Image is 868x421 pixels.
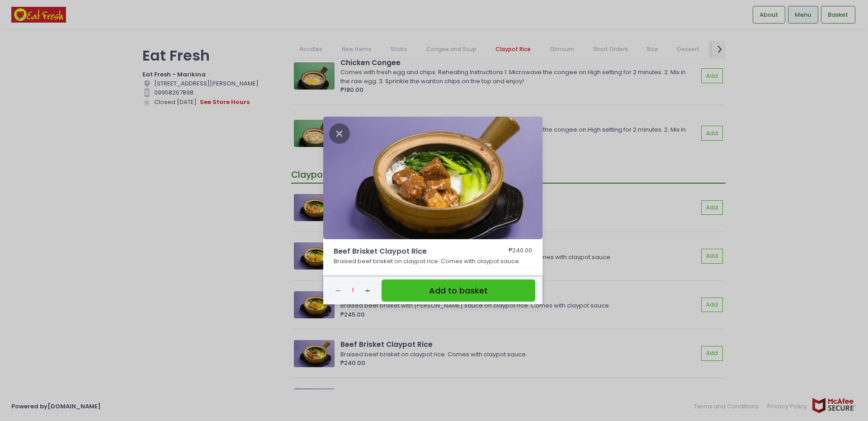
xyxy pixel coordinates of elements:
img: Beef Brisket Claypot Rice [323,117,542,240]
p: Braised beef brisket on claypot rice. Comes with claypot sauce. [334,257,533,266]
div: ₱240.00 [509,246,532,257]
span: Beef Brisket Claypot Rice [334,246,483,257]
button: Close [329,128,350,137]
button: Add to basket [382,279,535,302]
